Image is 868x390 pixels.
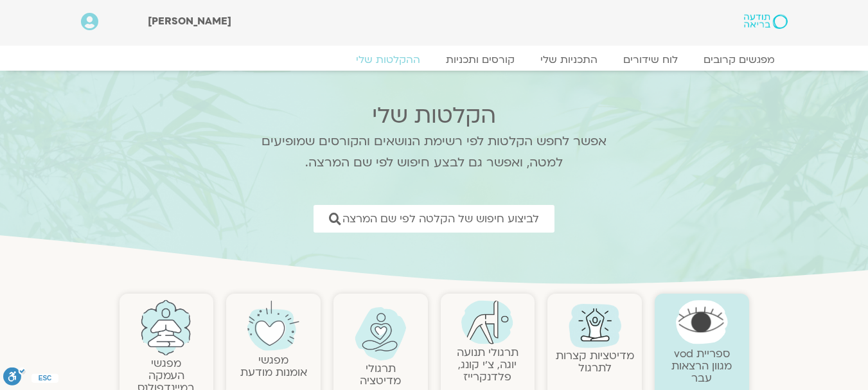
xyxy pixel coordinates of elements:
a: ספריית vodמגוון הרצאות עבר [671,346,732,386]
a: ההקלטות שלי [343,53,433,66]
a: מפגשים קרובים [691,53,788,66]
a: לביצוע חיפוש של הקלטה לפי שם המרצה [314,205,554,233]
a: תרגולי תנועהיוגה, צ׳י קונג, פלדנקרייז [457,345,518,384]
a: מדיטציות קצרות לתרגול [556,348,634,375]
p: אפשר לחפש הקלטות לפי רשימת הנושאים והקורסים שמופיעים למטה, ואפשר גם לבצע חיפוש לפי שם המרצה. [245,131,624,173]
a: התכניות שלי [527,53,610,66]
h2: הקלטות שלי [245,103,624,129]
nav: Menu [81,53,788,66]
span: לביצוע חיפוש של הקלטה לפי שם המרצה [342,213,539,225]
a: מפגשיאומנות מודעת [240,353,307,380]
a: לוח שידורים [610,53,691,66]
a: תרגולימדיטציה [360,361,401,388]
span: [PERSON_NAME] [148,14,231,28]
a: קורסים ותכניות [433,53,527,66]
